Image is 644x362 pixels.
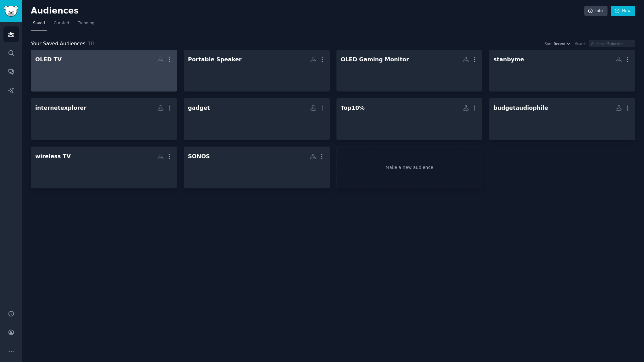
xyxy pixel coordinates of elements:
div: SONOS [188,153,210,160]
h2: Audiences [31,6,584,16]
img: GummySearch logo [4,6,18,17]
div: Top10% [341,104,365,112]
a: stanbyme [489,50,635,92]
a: gadget [184,98,330,140]
div: OLED Gaming Monitor [341,56,409,64]
button: Recent [554,42,571,46]
a: SONOS [184,147,330,188]
a: New [611,6,635,16]
div: Portable Speaker [188,56,242,64]
div: internetexplorer [35,104,86,112]
a: Info [584,6,608,16]
span: Recent [554,42,565,46]
div: OLED TV [35,56,62,64]
div: Sort [545,42,552,46]
div: budgetaudiophile [493,104,548,112]
span: Trending [78,20,94,26]
a: Saved [31,18,47,31]
a: Top10% [336,98,483,140]
a: Portable Speaker [184,50,330,92]
a: internetexplorer [31,98,177,140]
div: stanbyme [493,56,524,64]
a: Trending [76,18,97,31]
a: OLED Gaming Monitor [336,50,483,92]
a: wireless TV [31,147,177,188]
a: Curated [52,18,71,31]
a: budgetaudiophile [489,98,635,140]
span: Curated [54,20,69,26]
input: Audience/Subreddit [589,40,635,47]
div: Search [575,42,586,46]
span: 10 [88,41,94,47]
div: wireless TV [35,153,71,160]
span: Saved [33,20,45,26]
div: gadget [188,104,210,112]
a: Make a new audience [336,147,483,188]
a: OLED TV [31,50,177,92]
span: Your Saved Audiences [31,40,86,48]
